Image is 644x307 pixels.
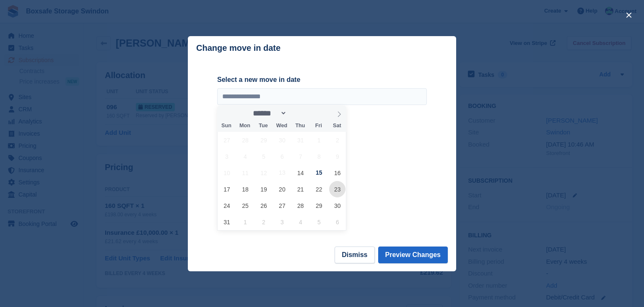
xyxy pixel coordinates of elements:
span: August 13, 2025 [274,165,290,181]
span: Thu [291,123,309,129]
input: Year [287,109,313,118]
span: August 12, 2025 [255,165,272,181]
span: July 27, 2025 [218,132,235,148]
span: August 3, 2025 [218,148,235,165]
span: August 16, 2025 [329,165,345,181]
span: August 17, 2025 [218,181,235,197]
span: August 5, 2025 [255,148,272,165]
span: Sun [217,123,236,129]
span: August 24, 2025 [218,197,235,214]
p: Change move in date [196,43,280,53]
span: August 30, 2025 [329,197,345,214]
span: July 28, 2025 [237,132,253,148]
span: August 22, 2025 [311,181,327,197]
span: July 30, 2025 [274,132,290,148]
span: Sat [328,123,346,129]
span: August 9, 2025 [329,148,345,165]
span: August 20, 2025 [274,181,290,197]
button: close [622,8,636,22]
span: August 11, 2025 [237,165,253,181]
span: August 19, 2025 [255,181,272,197]
span: August 28, 2025 [292,197,309,214]
span: September 2, 2025 [255,214,272,230]
label: Select a new move in date [217,75,427,85]
span: August 23, 2025 [329,181,345,197]
span: August 26, 2025 [255,197,272,214]
span: September 1, 2025 [237,214,253,230]
span: Tue [254,123,273,129]
span: August 6, 2025 [274,148,290,165]
span: September 5, 2025 [311,214,327,230]
span: July 31, 2025 [292,132,309,148]
span: August 21, 2025 [292,181,309,197]
span: August 15, 2025 [311,165,327,181]
span: August 31, 2025 [218,214,235,230]
span: August 18, 2025 [237,181,253,197]
span: Fri [309,123,328,129]
span: August 7, 2025 [292,148,309,165]
span: August 25, 2025 [237,197,253,214]
span: August 10, 2025 [218,165,235,181]
span: Wed [273,123,291,129]
span: September 3, 2025 [274,214,290,230]
span: August 29, 2025 [311,197,327,214]
span: August 2, 2025 [329,132,345,148]
span: August 14, 2025 [292,165,309,181]
button: Preview Changes [378,247,448,263]
span: August 8, 2025 [311,148,327,165]
select: Month [250,109,287,118]
span: September 6, 2025 [329,214,345,230]
span: August 4, 2025 [237,148,253,165]
span: August 27, 2025 [274,197,290,214]
span: July 29, 2025 [255,132,272,148]
span: August 1, 2025 [311,132,327,148]
span: Mon [236,123,254,129]
span: September 4, 2025 [292,214,309,230]
button: Dismiss [335,247,374,263]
